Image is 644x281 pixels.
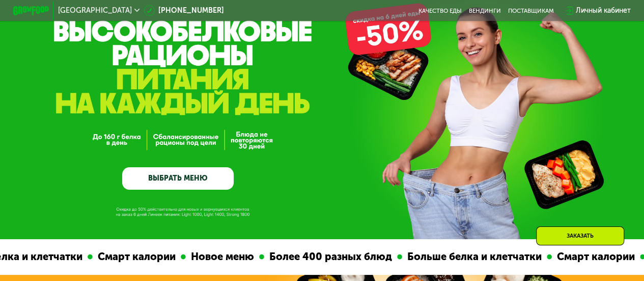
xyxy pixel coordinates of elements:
div: поставщикам [508,7,554,14]
div: Больше белка и клетчатки [402,249,547,265]
div: Смарт калории [93,249,181,265]
div: Новое меню [186,249,259,265]
div: Заказать [536,226,624,245]
a: Качество еды [418,7,462,14]
a: Вендинги [469,7,501,14]
a: ВЫБРАТЬ МЕНЮ [122,167,234,190]
a: [PHONE_NUMBER] [144,5,224,16]
div: Более 400 разных блюд [264,249,397,265]
span: [GEOGRAPHIC_DATA] [58,7,132,14]
div: Личный кабинет [576,5,631,16]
